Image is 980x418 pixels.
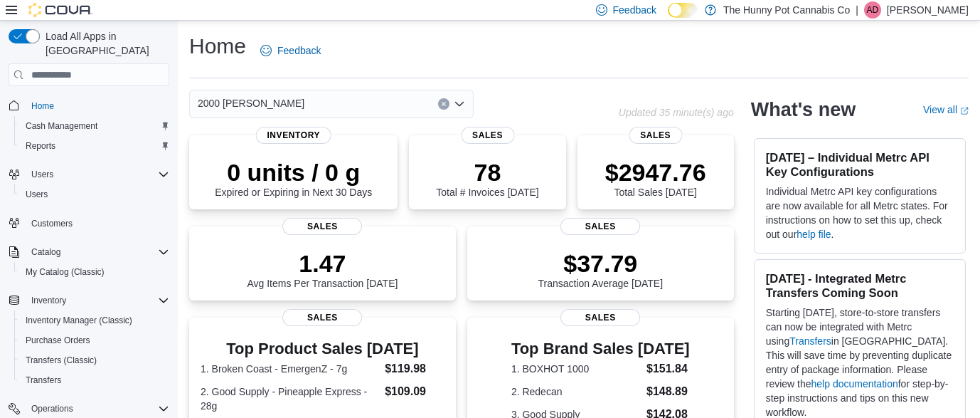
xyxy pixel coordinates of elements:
span: 2000 [PERSON_NAME] [198,95,304,112]
span: Inventory [26,292,169,309]
button: Inventory Manager (Classic) [14,310,175,330]
p: 1.47 [247,249,398,278]
span: Purchase Orders [26,335,90,346]
span: Users [26,166,169,183]
button: My Catalog (Classic) [14,262,175,282]
span: Reports [26,140,55,152]
span: Catalog [26,244,169,261]
img: Cova [28,3,92,17]
a: Transfers [20,372,67,389]
svg: External link [960,107,969,115]
span: Inventory [255,127,331,144]
span: Dark Mode [668,18,669,19]
a: Reports [20,137,61,155]
span: Cash Management [20,117,169,135]
button: Open list of options [454,98,465,110]
button: Transfers [14,370,175,390]
button: Home [3,95,175,115]
a: Users [20,186,53,203]
p: $2947.76 [605,158,706,187]
button: Operations [26,400,79,417]
span: Customers [26,214,169,232]
dd: $109.09 [385,383,444,400]
span: Customers [31,218,73,229]
span: Sales [461,127,514,144]
button: Clear input [438,98,449,110]
span: Inventory Manager (Classic) [20,312,169,329]
span: Catalog [31,246,60,258]
p: 78 [436,158,538,187]
h3: Top Brand Sales [DATE] [511,340,690,357]
dt: 1. BOXHOT 1000 [511,362,641,376]
dt: 2. Redecan [511,385,641,399]
a: Transfers [789,335,831,347]
span: Home [31,100,54,112]
p: Individual Metrc API key configurations are now available for all Metrc states. For instructions ... [766,184,954,241]
span: Transfers [20,372,169,389]
h3: [DATE] – Individual Metrc API Key Configurations [766,150,954,179]
a: help file [797,229,831,240]
dd: $119.98 [385,360,444,377]
a: help documentation [811,378,898,390]
span: Feedback [277,43,321,58]
div: Alexyss Dodd [864,1,881,19]
span: Users [26,189,48,200]
a: Cash Management [20,117,103,135]
button: Cash Management [14,116,175,136]
span: Purchase Orders [20,332,169,349]
button: Purchase Orders [14,330,175,350]
span: My Catalog (Classic) [20,263,169,281]
button: Inventory [3,291,175,310]
input: Dark Mode [668,3,698,18]
button: Reports [14,136,175,156]
div: Total # Invoices [DATE] [436,158,538,198]
div: Expired or Expiring in Next 30 Days [215,158,372,198]
p: [PERSON_NAME] [887,1,969,19]
span: Home [26,96,169,114]
h1: Home [189,32,246,61]
span: Sales [629,127,682,144]
a: Feedback [255,36,326,65]
span: Sales [560,218,640,235]
span: Users [20,186,169,203]
a: Purchase Orders [20,332,96,349]
button: Transfers (Classic) [14,350,175,370]
p: 0 units / 0 g [215,158,372,187]
button: Users [26,166,59,183]
dt: 1. Broken Coast - EmergenZ - 7g [201,362,379,376]
dd: $148.89 [646,383,690,400]
button: Catalog [26,244,66,261]
h3: Top Product Sales [DATE] [201,340,444,357]
a: View allExternal link [923,104,969,115]
div: Avg Items Per Transaction [DATE] [247,249,398,289]
a: Customers [26,215,78,232]
p: Updated 35 minute(s) ago [619,107,734,118]
div: Transaction Average [DATE] [538,249,663,289]
a: Inventory Manager (Classic) [20,312,138,329]
span: Load All Apps in [GEOGRAPHIC_DATA] [40,29,169,58]
p: $37.79 [538,249,663,278]
span: Sales [560,309,640,326]
span: Sales [282,309,362,326]
h2: What's new [751,98,856,121]
button: Inventory [26,292,72,309]
button: Catalog [3,242,175,262]
span: Cash Management [26,120,97,132]
span: Transfers (Classic) [26,355,97,366]
button: Customers [3,213,175,234]
div: Total Sales [DATE] [605,158,706,198]
a: Transfers (Classic) [20,352,102,369]
span: AD [867,1,879,19]
span: Operations [26,400,169,417]
span: Reports [20,137,169,155]
button: Users [14,184,175,204]
a: Home [26,98,60,115]
button: Users [3,164,175,184]
h3: [DATE] - Integrated Metrc Transfers Coming Soon [766,271,954,300]
span: Operations [31,403,73,414]
span: Feedback [613,3,656,17]
span: Transfers [26,375,61,386]
dt: 2. Good Supply - Pineapple Express - 28g [201,385,379,413]
p: The Hunny Pot Cannabis Co [723,1,850,19]
span: Inventory [31,295,66,306]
